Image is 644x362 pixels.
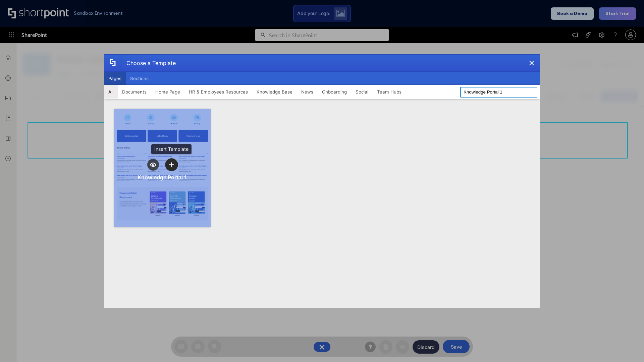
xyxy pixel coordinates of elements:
[104,72,126,85] button: Pages
[351,85,373,99] button: Social
[126,72,153,85] button: Sections
[118,85,151,99] button: Documents
[151,85,184,99] button: Home Page
[318,85,351,99] button: Onboarding
[138,174,187,181] div: Knowledge Portal 1
[184,85,252,99] button: HR & Employees Resources
[104,54,540,308] div: template selector
[460,87,537,98] input: Search
[373,85,406,99] button: Team Hubs
[610,330,644,362] iframe: Chat Widget
[252,85,297,99] button: Knowledge Base
[121,55,176,71] div: Choose a Template
[297,85,318,99] button: News
[104,85,118,99] button: All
